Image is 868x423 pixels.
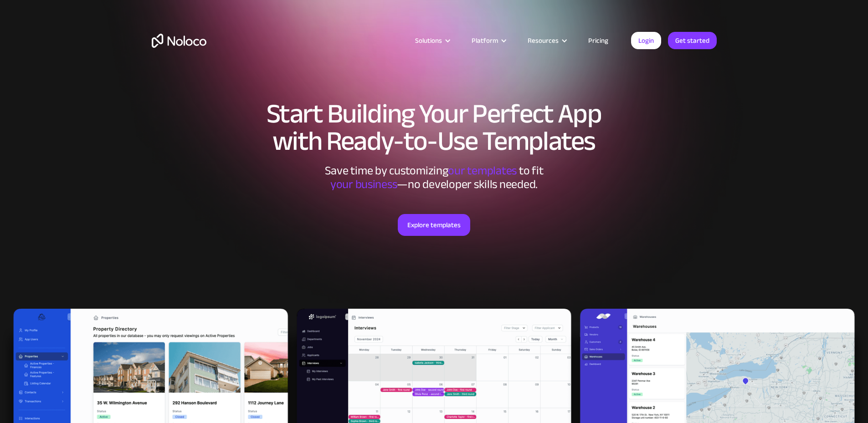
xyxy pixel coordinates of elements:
[528,35,559,46] div: Resources
[460,35,516,46] div: Platform
[472,35,498,46] div: Platform
[152,34,206,48] a: home
[404,35,460,46] div: Solutions
[631,32,661,49] a: Login
[330,173,397,195] span: your business
[415,35,442,46] div: Solutions
[668,32,717,49] a: Get started
[448,159,517,182] span: our templates
[152,100,717,155] h1: Start Building Your Perfect App with Ready-to-Use Templates
[398,214,470,236] a: Explore templates
[516,35,577,46] div: Resources
[298,164,571,191] div: Save time by customizing to fit ‍ —no developer skills needed.
[577,35,620,46] a: Pricing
